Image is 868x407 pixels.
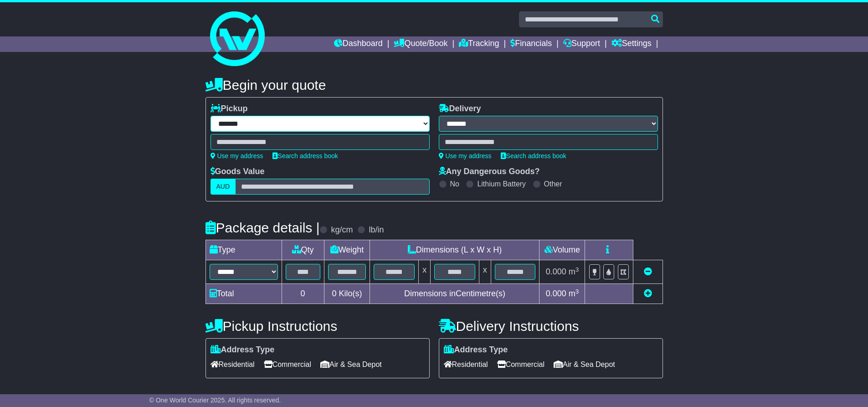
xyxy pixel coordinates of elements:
[477,180,526,188] label: Lithium Battery
[575,288,579,295] sup: 3
[370,240,539,260] td: Dimensions (L x W x H)
[211,345,275,355] label: Address Type
[331,225,353,235] label: kg/cm
[211,357,255,371] span: Residential
[439,167,540,177] label: Any Dangerous Goods?
[211,167,265,177] label: Goods Value
[569,289,579,298] span: m
[324,284,370,304] td: Kilo(s)
[211,104,248,114] label: Pickup
[264,357,311,371] span: Commercial
[539,240,585,260] td: Volume
[444,357,488,371] span: Residential
[439,104,481,114] label: Delivery
[324,240,370,260] td: Weight
[205,77,663,93] h4: Begin your quote
[444,345,508,355] label: Address Type
[149,397,281,404] span: © One World Courier 2025. All rights reserved.
[450,180,459,188] label: No
[575,266,579,273] sup: 3
[501,152,566,160] a: Search address book
[554,357,615,371] span: Air & Sea Depot
[544,180,562,188] label: Other
[546,289,566,298] span: 0.000
[205,220,320,235] h4: Package details |
[370,284,539,304] td: Dimensions in Centimetre(s)
[394,36,447,52] a: Quote/Book
[439,152,492,160] a: Use my address
[272,152,338,160] a: Search address book
[439,319,663,334] h4: Delivery Instructions
[282,284,324,304] td: 0
[334,36,383,52] a: Dashboard
[205,284,282,304] td: Total
[282,240,324,260] td: Qty
[419,260,431,284] td: x
[611,36,652,52] a: Settings
[205,240,282,260] td: Type
[569,267,579,276] span: m
[510,36,552,52] a: Financials
[563,36,600,52] a: Support
[332,289,336,298] span: 0
[205,319,430,334] h4: Pickup Instructions
[459,36,499,52] a: Tracking
[497,357,544,371] span: Commercial
[320,357,382,371] span: Air & Sea Depot
[644,289,652,298] a: Add new item
[211,152,263,160] a: Use my address
[644,267,652,276] a: Remove this item
[211,179,236,195] label: AUD
[546,267,566,276] span: 0.000
[479,260,491,284] td: x
[369,225,384,235] label: lb/in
